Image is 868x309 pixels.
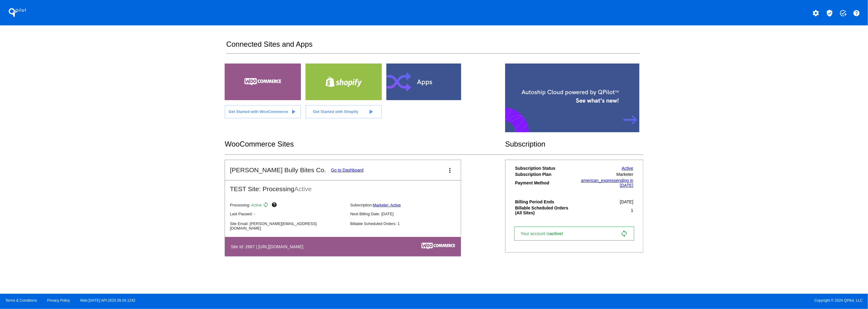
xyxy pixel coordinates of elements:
h2: Connected Sites and Apps [226,40,640,54]
a: Your account isactive! sync [514,227,634,241]
p: Last Paused: - [230,212,345,216]
mat-icon: help [853,9,860,17]
a: american_expressending in [DATE] [581,178,633,188]
span: 1 [631,208,633,213]
p: Billable Scheduled Orders: 1 [350,221,466,226]
mat-icon: sync [620,230,628,237]
a: Get Started with Shopify [306,105,382,118]
a: Privacy Policy [47,298,70,303]
th: Billing Period Ends [515,199,573,205]
h2: [PERSON_NAME] Bully Bites Co. [230,166,326,174]
th: Subscription Plan [515,172,573,177]
h2: Subscription [505,140,643,148]
mat-icon: sync [263,202,270,209]
h1: QPilot [5,6,30,19]
a: Active [622,166,633,171]
p: Next Billing Date: [DATE] [350,212,466,216]
a: Marketer: Active [373,203,401,207]
span: Copyright © 2024 QPilot, LLC [439,298,863,303]
a: Go to Dashboard [331,168,363,173]
th: Payment Method [515,178,573,188]
span: Active [294,185,312,192]
mat-icon: play_arrow [290,108,297,115]
span: Your account is [521,231,570,236]
p: Subscription: [350,203,466,207]
h4: Site Id: 2667 | [URL][DOMAIN_NAME] [231,244,306,249]
mat-icon: settings [812,9,820,17]
a: Web:[DATE] API:2025.09.04.1242 [80,298,136,303]
mat-icon: help [271,202,279,209]
mat-icon: more_vert [446,167,454,174]
a: Terms & Conditions [5,298,37,303]
span: [DATE] [620,199,633,204]
span: Get Started with WooCommerce [229,109,288,114]
span: american_express [581,178,616,183]
th: Subscription Status [515,165,573,171]
a: Get Started with WooCommerce [225,105,301,118]
span: Active [251,203,262,207]
h2: WooCommerce Sites [225,140,505,148]
span: Marketer [617,172,633,177]
mat-icon: verified_user [826,9,833,17]
mat-icon: play_arrow [367,108,374,115]
img: c53aa0e5-ae75-48aa-9bee-956650975ee5 [421,243,455,249]
span: Get Started with Shopify [313,109,359,114]
p: Processing: [230,202,345,209]
span: active! [550,231,566,236]
mat-icon: add_task [839,9,847,17]
h2: TEST Site: Processing [225,180,461,193]
p: Site Email: [PERSON_NAME][EMAIL_ADDRESS][DOMAIN_NAME] [230,221,345,231]
th: Billable Scheduled Orders (All Sites) [515,205,573,216]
